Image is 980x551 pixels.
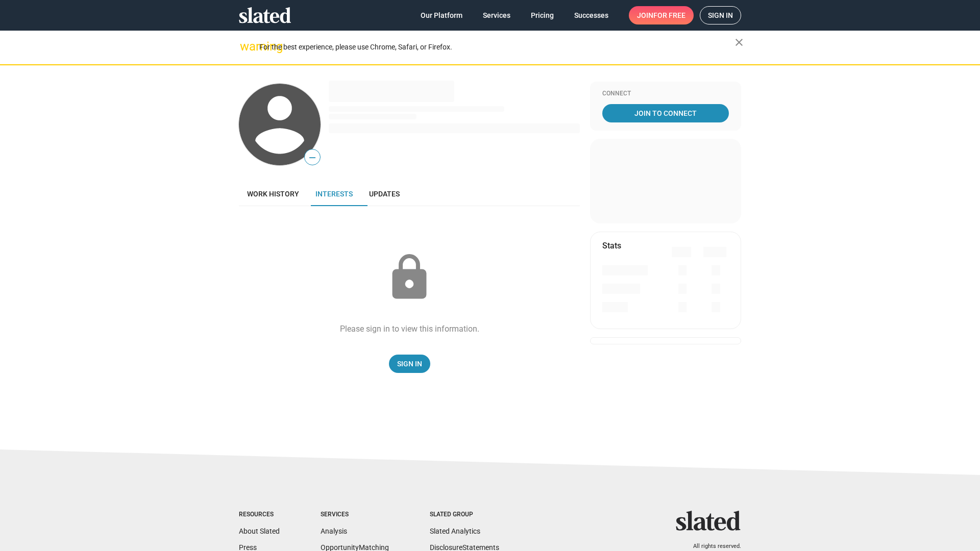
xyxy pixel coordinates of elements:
[637,6,685,24] span: Join
[430,527,480,535] a: Slated Analytics
[475,6,519,24] a: Services
[421,6,462,24] span: Our Platform
[602,104,729,122] a: Join To Connect
[602,240,621,251] mat-card-title: Stats
[566,6,617,24] a: Successes
[708,7,733,24] span: Sign in
[389,355,430,373] a: Sign In
[305,151,320,164] span: —
[602,90,729,98] div: Connect
[240,40,252,53] mat-icon: warning
[412,6,471,24] a: Our Platform
[259,40,735,54] div: For the best experience, please use Chrome, Safari, or Firefox.
[430,511,499,519] div: Slated Group
[247,190,299,198] span: Work history
[239,527,280,535] a: About Slated
[531,6,554,24] span: Pricing
[574,6,608,24] span: Successes
[523,6,562,24] a: Pricing
[321,511,389,519] div: Services
[307,182,361,206] a: Interests
[239,182,307,206] a: Work history
[384,252,435,303] mat-icon: lock
[321,527,347,535] a: Analysis
[483,6,510,24] span: Services
[733,36,745,48] mat-icon: close
[653,6,685,24] span: for free
[340,323,479,334] div: Please sign in to view this information.
[315,190,353,198] span: Interests
[239,511,280,519] div: Resources
[361,182,408,206] a: Updates
[397,355,422,373] span: Sign In
[700,6,741,24] a: Sign in
[604,104,727,122] span: Join To Connect
[369,190,400,198] span: Updates
[629,6,694,24] a: Joinfor free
